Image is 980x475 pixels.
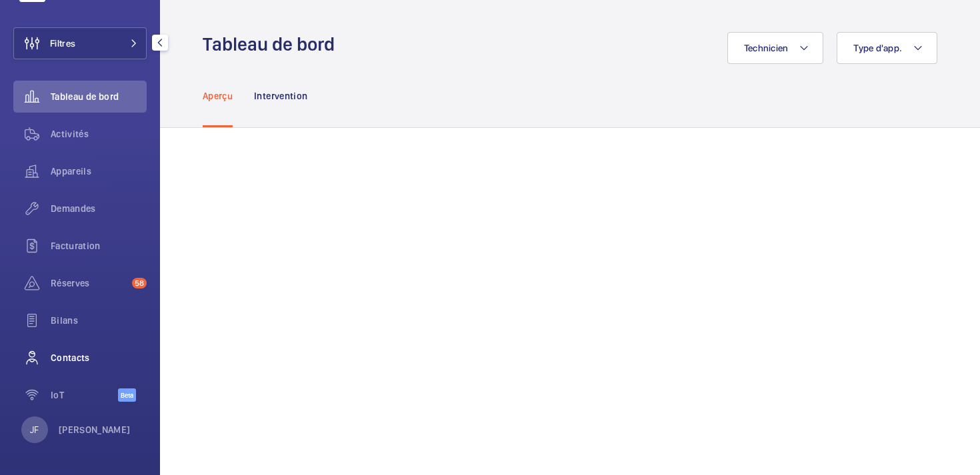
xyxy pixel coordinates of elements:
[30,423,39,436] p: JF
[837,32,937,64] button: Type d'app.
[853,43,902,53] span: Type d'app.
[51,388,118,402] span: IoT
[51,202,147,215] span: Demandes
[51,165,147,178] span: Appareils
[51,276,127,290] span: Réserves
[50,37,75,50] span: Filtres
[203,32,343,57] h1: Tableau de bord
[59,423,131,436] p: [PERSON_NAME]
[118,388,136,402] span: Beta
[254,89,307,103] p: Intervention
[744,43,789,53] span: Technicien
[132,278,147,288] span: 58
[51,90,147,103] span: Tableau de bord
[51,127,147,141] span: Activités
[727,32,824,64] button: Technicien
[13,27,147,59] button: Filtres
[203,89,233,103] p: Aperçu
[51,351,147,364] span: Contacts
[51,239,147,252] span: Facturation
[51,314,147,327] span: Bilans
